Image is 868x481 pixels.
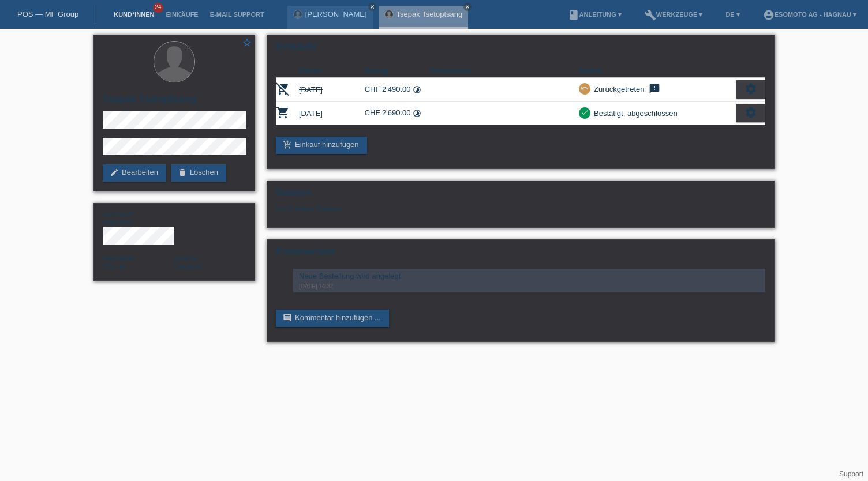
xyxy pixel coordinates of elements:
[242,37,252,48] i: star_border
[204,11,270,18] a: E-Mail Support
[413,109,421,118] i: 24 Raten
[160,11,204,18] a: Einkäufe
[103,209,174,227] div: Männlich
[276,204,628,213] div: Noch keine Dateien
[581,84,589,92] i: undo
[153,3,163,13] span: 24
[299,64,365,78] th: Datum
[276,310,389,327] a: commentKommentar hinzufügen ...
[283,140,292,149] i: add_shopping_cart
[365,64,431,78] th: Betrag
[763,9,775,21] i: account_circle
[103,164,166,182] a: editBearbeiten
[103,255,134,262] span: Nationalität
[369,4,375,10] i: close
[283,313,292,322] i: comment
[465,4,470,10] i: close
[463,3,472,11] a: close
[299,283,759,290] div: [DATE] 14:32
[276,82,290,96] i: POSP00020642
[103,211,134,217] span: Geschlecht
[110,168,119,177] i: edit
[368,3,376,11] a: close
[242,37,252,50] a: star_border
[17,10,78,18] a: POS — MF Group
[568,9,579,21] i: book
[276,246,765,263] h2: Kommentare
[108,11,160,18] a: Kund*innen
[757,11,862,18] a: account_circleEsomoto AG - Hagnau ▾
[639,11,709,18] a: buildWerkzeuge ▾
[396,10,463,18] a: Tsepak Tsetoptsang
[299,78,365,102] td: [DATE]
[276,137,367,154] a: add_shopping_cartEinkauf hinzufügen
[648,83,661,95] i: feedback
[299,102,365,125] td: [DATE]
[174,255,198,262] span: Sprache
[305,10,367,18] a: [PERSON_NAME]
[171,164,226,182] a: deleteLöschen
[178,168,187,177] i: delete
[174,262,202,271] span: Deutsch
[581,108,589,117] i: check
[590,83,644,95] div: Zurückgetreten
[579,64,736,78] th: Status
[365,78,431,102] td: CHF 2'490.00
[365,102,431,125] td: CHF 2'690.00
[413,85,421,94] i: 24 Raten
[645,9,656,21] i: build
[744,82,757,95] i: settings
[839,470,863,478] a: Support
[276,187,765,204] h2: Dateien
[103,262,125,271] span: China / B / 29.09.2002
[744,106,757,119] i: settings
[276,106,290,119] i: POSP00020691
[103,93,246,111] h2: Tsepak Tsetoptsang
[590,107,678,119] div: Bestätigt, abgeschlossen
[562,11,627,18] a: bookAnleitung ▾
[720,11,745,18] a: DE ▾
[276,41,765,58] h2: Einkäufe
[299,272,759,280] div: Neue Bestellung wird angelegt
[430,64,579,78] th: Kommentar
